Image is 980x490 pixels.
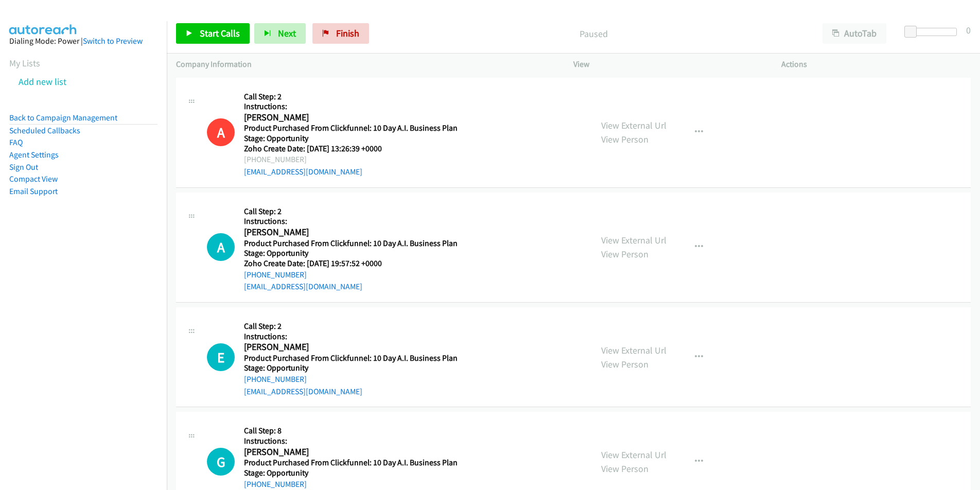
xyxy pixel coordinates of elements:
[244,153,458,166] div: [PHONE_NUMBER]
[244,436,458,446] h5: Instructions:
[244,238,458,249] h5: Product Purchased From Clickfunnel: 10 Day A.I. Business Plan
[312,23,369,44] a: Finish
[244,387,362,396] a: [EMAIL_ADDRESS][DOMAIN_NAME]
[244,321,458,331] h5: Call Step: 2
[909,28,957,36] div: Delay between calls (in seconds)
[207,448,235,476] h1: G
[244,270,307,279] a: [PHONE_NUMBER]
[207,233,235,261] div: The call is yet to be attempted
[244,374,307,384] a: [PHONE_NUMBER]
[9,57,40,69] a: My Lists
[244,363,458,373] h5: Stage: Opportunity
[244,258,458,269] h5: Zoho Create Date: [DATE] 19:57:52 +0000
[383,27,804,41] p: Paused
[19,76,66,87] a: Add new list
[244,341,454,353] h2: [PERSON_NAME]
[207,343,235,371] div: The call is yet to be attempted
[244,468,458,478] h5: Stage: Opportunity
[207,448,235,476] div: The call is yet to be attempted
[601,344,667,356] a: View External Url
[244,353,458,363] h5: Product Purchased From Clickfunnel: 10 Day A.I. Business Plan
[244,216,458,226] h5: Instructions:
[244,206,458,217] h5: Call Step: 2
[244,144,458,154] h5: Zoho Create Date: [DATE] 13:26:39 +0000
[207,343,235,371] h1: E
[254,23,306,44] button: Next
[966,23,971,37] div: 0
[9,113,117,122] a: Back to Campaign Management
[601,358,649,370] a: View Person
[244,133,458,144] h5: Stage: Opportunity
[244,426,458,436] h5: Call Step: 8
[244,479,307,489] a: [PHONE_NUMBER]
[601,248,649,260] a: View Person
[244,248,458,258] h5: Stage: Opportunity
[9,174,58,184] a: Compact View
[822,23,886,44] button: AutoTab
[601,449,667,461] a: View External Url
[207,118,235,146] h1: A
[244,458,458,468] h5: Product Purchased From Clickfunnel: 10 Day A.I. Business Plan
[9,162,38,172] a: Sign Out
[601,234,667,246] a: View External Url
[9,35,157,47] div: Dialing Mode: Power |
[244,226,454,238] h2: [PERSON_NAME]
[9,137,23,147] a: FAQ
[207,118,235,146] div: This number is on the do not call list
[244,101,458,112] h5: Instructions:
[573,58,763,71] p: View
[176,23,250,44] a: Start Calls
[9,150,59,160] a: Agent Settings
[200,27,240,39] span: Start Calls
[244,92,458,102] h5: Call Step: 2
[244,446,454,458] h2: [PERSON_NAME]
[601,463,649,475] a: View Person
[244,123,458,133] h5: Product Purchased From Clickfunnel: 10 Day A.I. Business Plan
[83,36,143,46] a: Switch to Preview
[207,233,235,261] h1: A
[278,27,296,39] span: Next
[336,27,359,39] span: Finish
[244,282,362,291] a: [EMAIL_ADDRESS][DOMAIN_NAME]
[9,186,58,196] a: Email Support
[244,167,362,177] a: [EMAIL_ADDRESS][DOMAIN_NAME]
[9,126,80,135] a: Scheduled Callbacks
[244,331,458,342] h5: Instructions:
[601,119,667,131] a: View External Url
[601,133,649,145] a: View Person
[244,112,454,124] h2: [PERSON_NAME]
[176,58,555,71] p: Company Information
[781,58,971,71] p: Actions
